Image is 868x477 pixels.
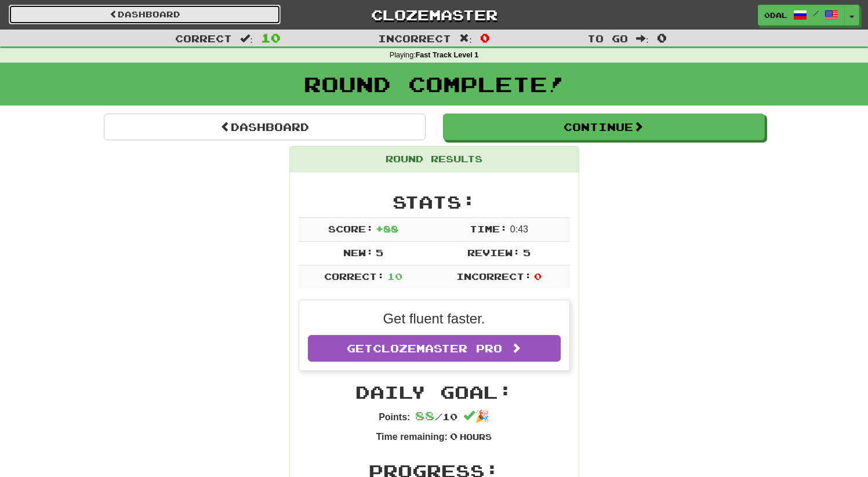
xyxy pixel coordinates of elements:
[299,383,570,402] h2: Daily Goal:
[324,271,384,282] span: Correct:
[636,34,649,43] span: :
[379,412,410,422] strong: Points:
[376,432,448,442] strong: Time remaining:
[376,247,383,258] span: 5
[470,223,507,234] span: Time:
[378,32,451,44] span: Incorrect
[290,147,579,172] div: Round Results
[463,410,489,423] span: 🎉
[758,5,845,26] a: 0dal /
[443,114,765,140] button: Continue
[523,247,531,258] span: 5
[450,431,457,442] span: 0
[657,31,667,45] span: 0
[376,223,398,234] span: + 88
[415,409,435,423] span: 88
[813,9,819,17] span: /
[387,271,402,282] span: 10
[261,31,281,45] span: 10
[308,335,561,362] a: GetClozemaster Pro
[416,51,479,59] strong: Fast Track Level 1
[460,432,492,442] small: Hours
[456,271,532,282] span: Incorrect:
[415,411,457,422] span: / 10
[240,34,253,43] span: :
[467,247,520,258] span: Review:
[373,342,502,355] span: Clozemaster Pro
[480,31,490,45] span: 0
[298,5,570,25] a: Clozemaster
[4,72,864,96] h1: Round Complete!
[587,32,628,44] span: To go
[343,247,373,258] span: New:
[510,224,528,234] span: 0 : 43
[9,5,281,24] a: Dashboard
[299,192,570,212] h2: Stats:
[764,10,787,20] span: 0dal
[534,271,542,282] span: 0
[175,32,232,44] span: Correct
[328,223,373,234] span: Score:
[308,309,561,329] p: Get fluent faster.
[459,34,472,43] span: :
[104,114,426,140] a: Dashboard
